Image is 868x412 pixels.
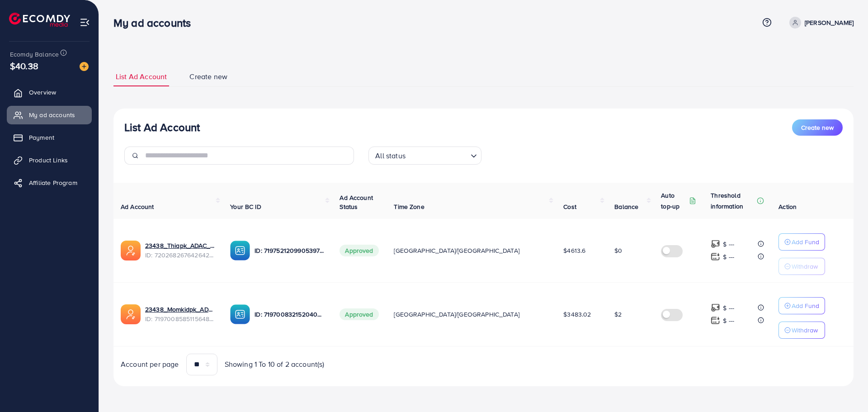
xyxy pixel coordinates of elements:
span: Ecomdy Balance [10,50,59,59]
span: Approved [340,245,378,256]
img: ic-ads-acc.e4c84228.svg [121,241,141,260]
span: Affiliate Program [29,178,77,187]
span: Cost [563,202,576,211]
img: top-up amount [711,252,720,261]
a: Payment [7,128,92,147]
p: Threshold information [711,190,755,212]
span: $4613.6 [563,246,585,255]
div: <span class='underline'>23438_Thiapk_ADAC_1677011044986</span></br>7202682676426424321 [145,241,216,260]
p: [PERSON_NAME] [805,17,854,28]
p: Withdraw [792,325,818,336]
span: Payment [29,133,54,142]
span: $40.38 [10,59,38,72]
p: ID: 7197008321520402434 [255,309,325,320]
iframe: Chat [830,371,861,405]
a: Affiliate Program [7,174,92,192]
span: ID: 7202682676426424321 [145,251,216,260]
span: Account per page [121,359,179,369]
span: Showing 1 To 10 of 2 account(s) [225,359,325,369]
a: 23438_Thiapk_ADAC_1677011044986 [145,241,216,250]
span: Balance [614,202,638,211]
span: Create new [801,123,834,132]
p: Auto top-up [661,190,687,212]
span: $2 [614,310,622,319]
span: Ad Account [121,202,154,211]
img: top-up amount [711,239,720,249]
span: $0 [614,246,622,255]
span: [GEOGRAPHIC_DATA]/[GEOGRAPHIC_DATA] [394,246,519,255]
button: Create new [792,119,843,136]
p: $ --- [723,239,734,250]
span: Action [778,202,797,211]
img: menu [80,17,90,28]
span: Time Zone [394,202,424,211]
img: top-up amount [711,303,720,313]
img: ic-ba-acc.ded83a64.svg [230,304,250,324]
button: Add Fund [778,297,825,314]
input: Search for option [408,147,467,162]
p: Add Fund [792,237,819,247]
span: ID: 7197008585115648001 [145,314,216,323]
span: $3483.02 [563,310,591,319]
p: ID: 7197521209905397762 [255,245,325,256]
span: My ad accounts [29,110,75,119]
img: ic-ba-acc.ded83a64.svg [230,241,250,260]
div: Search for option [368,147,481,165]
a: My ad accounts [7,106,92,124]
span: [GEOGRAPHIC_DATA]/[GEOGRAPHIC_DATA] [394,310,519,319]
span: Create new [189,71,227,82]
button: Withdraw [778,258,825,275]
img: ic-ads-acc.e4c84228.svg [121,304,141,324]
p: $ --- [723,315,734,326]
p: $ --- [723,251,734,262]
span: Product Links [29,156,68,165]
span: List Ad Account [116,71,167,82]
h3: List Ad Account [124,121,200,134]
h3: My ad accounts [113,16,198,29]
p: $ --- [723,303,734,313]
a: Product Links [7,151,92,169]
button: Add Fund [778,233,825,251]
span: All status [373,149,407,162]
img: top-up amount [711,316,720,325]
a: Overview [7,83,92,101]
div: <span class='underline'>23438_Momkidpk_ADAC_1675684161705</span></br>7197008585115648001 [145,305,216,323]
span: Approved [340,308,378,320]
img: logo [9,13,70,27]
span: Ad Account Status [340,193,373,211]
img: image [80,62,89,71]
span: Your BC ID [230,202,261,211]
a: 23438_Momkidpk_ADAC_1675684161705 [145,305,216,314]
p: Add Fund [792,300,819,311]
button: Withdraw [778,322,825,339]
p: Withdraw [792,261,818,272]
a: [PERSON_NAME] [786,17,854,28]
span: Overview [29,88,56,97]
